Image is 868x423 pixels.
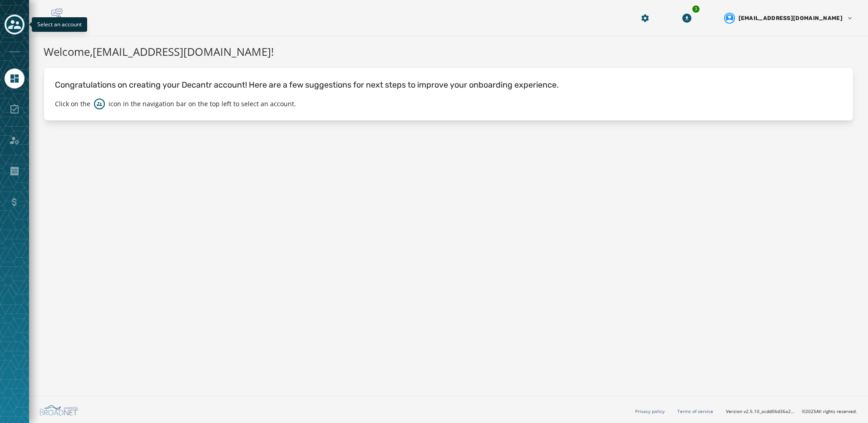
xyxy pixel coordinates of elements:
p: Congratulations on creating your Decantr account! Here are a few suggestions for next steps to im... [55,79,842,91]
button: User settings [720,9,857,27]
p: Click on the [55,99,90,108]
a: Navigate to Home [5,69,25,89]
span: Version [726,408,794,415]
button: Toggle account select drawer [5,15,25,34]
span: © 2025 All rights reserved. [802,408,857,414]
a: Privacy policy [635,408,665,414]
button: Download Menu [679,10,695,26]
p: icon in the navigation bar on the top left to select an account. [108,99,296,108]
span: Select an account [37,20,82,28]
a: Terms of service [677,408,713,414]
button: Manage global settings [637,10,653,26]
h1: Welcome, [EMAIL_ADDRESS][DOMAIN_NAME] ! [44,44,853,60]
span: [EMAIL_ADDRESS][DOMAIN_NAME] [739,15,843,22]
span: v2.5.10_acdd06d36a2d477687e21de5ea907d8c03850ae9 [744,408,794,415]
div: 3 [691,5,700,14]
